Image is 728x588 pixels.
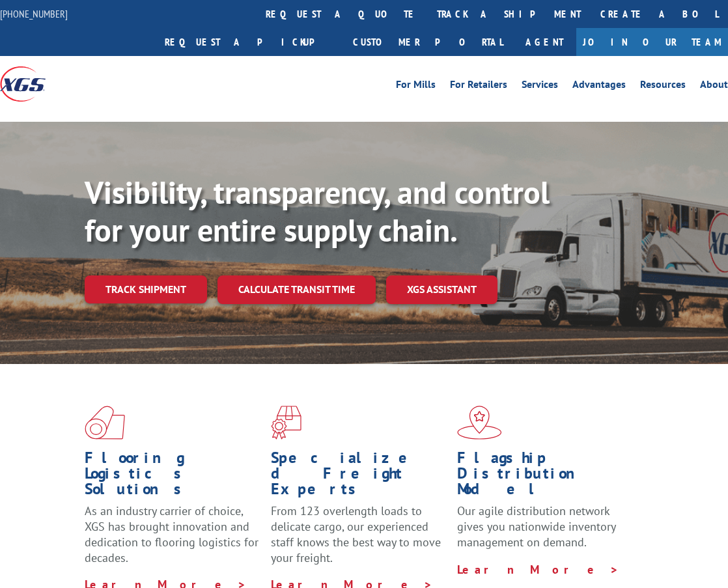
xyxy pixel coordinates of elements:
[457,562,619,577] a: Learn More >
[271,450,447,503] h1: Specialized Freight Experts
[155,28,343,56] a: Request a pickup
[572,79,626,94] a: Advantages
[396,79,436,94] a: For Mills
[576,28,728,56] a: Join Our Team
[700,79,728,94] a: About
[457,406,502,440] img: xgs-icon-flagship-distribution-model-red
[85,450,261,503] h1: Flooring Logistics Solutions
[85,406,125,440] img: xgs-icon-total-supply-chain-intelligence-red
[450,79,507,94] a: For Retailers
[217,275,376,303] a: Calculate transit time
[271,406,301,440] img: xgs-icon-focused-on-flooring-red
[457,450,634,503] h1: Flagship Distribution Model
[640,79,686,94] a: Resources
[271,503,447,577] p: From 123 overlength loads to delicate cargo, our experienced staff knows the best way to move you...
[85,503,259,565] span: As an industry carrier of choice, XGS has brought innovation and dedication to flooring logistics...
[343,28,512,56] a: Customer Portal
[457,503,615,550] span: Our agile distribution network gives you nationwide inventory management on demand.
[85,275,207,303] a: Track shipment
[85,172,550,250] b: Visibility, transparency, and control for your entire supply chain.
[522,79,558,94] a: Services
[386,275,497,303] a: XGS ASSISTANT
[512,28,576,56] a: Agent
